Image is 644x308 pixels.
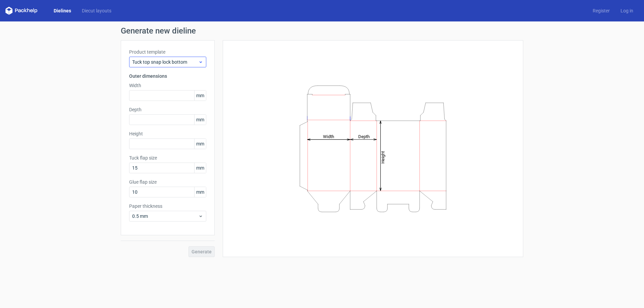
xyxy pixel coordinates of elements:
h1: Generate new dieline [121,27,523,35]
a: Log in [615,7,639,14]
span: 0.5 mm [132,213,198,220]
label: Depth [129,106,206,113]
h3: Outer dimensions [129,73,206,79]
span: mm [194,163,206,173]
a: Register [587,7,615,14]
label: Tuck flap size [129,155,206,161]
label: Width [129,82,206,89]
a: Diecut layouts [76,7,117,14]
span: mm [194,139,206,149]
span: mm [194,90,206,101]
a: Dielines [48,7,76,14]
span: mm [194,115,206,125]
tspan: Width [323,134,334,139]
label: Product template [129,49,206,55]
span: mm [194,187,206,197]
tspan: Depth [358,134,370,139]
label: Height [129,130,206,137]
span: Tuck top snap lock bottom [132,59,198,65]
label: Glue flap size [129,179,206,185]
tspan: Height [380,151,385,163]
label: Paper thickness [129,203,206,209]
